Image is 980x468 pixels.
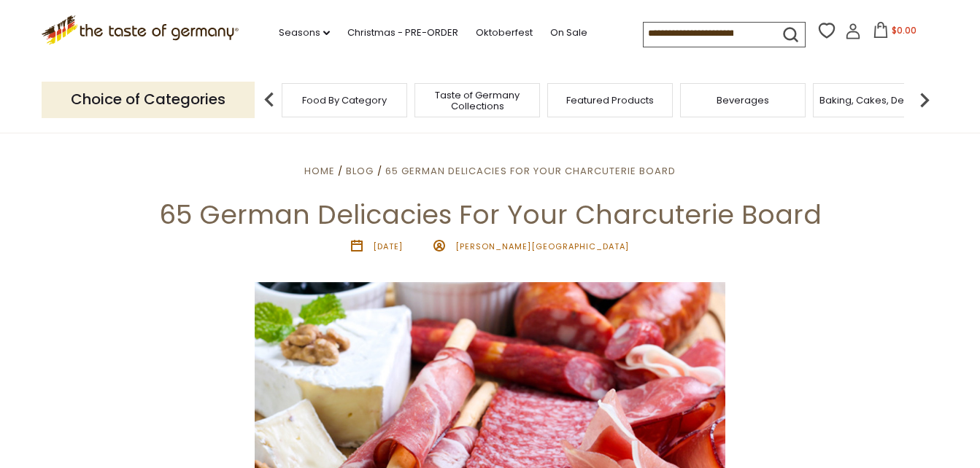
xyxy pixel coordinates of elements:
a: Blog [346,164,374,178]
a: Taste of Germany Collections [419,90,536,112]
a: Featured Products [566,95,654,106]
a: Home [304,164,335,178]
a: Christmas - PRE-ORDER [347,25,458,41]
time: [DATE] [373,241,403,252]
a: Oktoberfest [476,25,533,41]
a: Seasons [279,25,330,41]
a: Baking, Cakes, Desserts [819,95,933,106]
a: Beverages [717,95,769,106]
span: [PERSON_NAME][GEOGRAPHIC_DATA] [455,241,629,252]
span: $0.00 [892,24,917,36]
p: Choice of Categories [42,82,255,117]
img: previous arrow [255,85,284,114]
img: next arrow [910,85,939,114]
a: On Sale [550,25,587,41]
a: Food By Category [302,95,387,106]
h1: 65 German Delicacies For Your Charcuterie Board [45,198,935,231]
button: $0.00 [864,22,926,44]
a: 65 German Delicacies For Your Charcuterie Board [385,164,676,178]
